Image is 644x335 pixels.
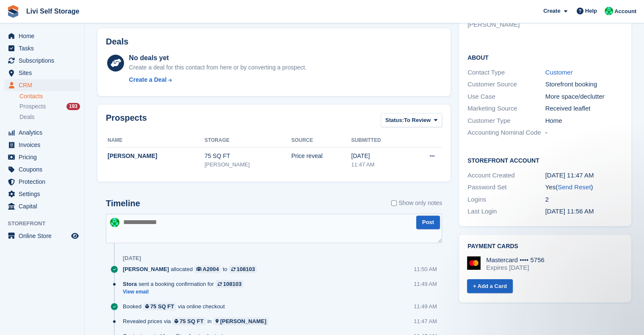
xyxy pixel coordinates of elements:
div: 75 SQ FT [150,302,174,310]
h2: Deals [106,37,128,47]
h2: Payment cards [467,243,623,250]
span: Subscriptions [19,55,69,66]
div: Customer Type [467,116,545,126]
div: [DATE] [123,255,141,262]
div: 11:49 AM [414,302,437,310]
a: menu [4,188,80,200]
div: A2004 [203,265,219,273]
div: No deals yet [129,53,307,63]
div: Received leaflet [545,104,623,114]
a: menu [4,176,80,188]
span: [PERSON_NAME] [123,265,169,273]
div: [DATE] [351,152,408,161]
div: allocated to [123,265,261,273]
span: Help [585,7,597,15]
span: Storefront [8,219,84,228]
span: Analytics [19,127,69,138]
a: Customer [545,69,573,76]
a: A2004 [194,265,221,273]
span: Account [614,7,636,16]
span: Tasks [19,42,69,54]
span: Create [543,7,560,15]
div: Last Login [467,207,545,216]
div: 75 SQ FT [180,317,203,325]
img: Joe Robertson [110,218,119,227]
a: Preview store [70,231,80,241]
a: 108103 [216,280,243,288]
a: Send Reset [558,183,591,191]
div: Password Set [467,183,545,192]
h2: Prospects [106,113,147,129]
div: 108103 [237,265,255,273]
a: [PERSON_NAME] [213,317,268,325]
div: [PERSON_NAME] [205,161,291,169]
a: menu [4,139,80,151]
h2: Storefront Account [467,156,623,164]
input: Show only notes [391,199,397,208]
div: [DATE] 11:47 AM [545,171,623,180]
span: Coupons [19,163,69,175]
th: Name [106,134,205,147]
button: Post [416,216,440,230]
span: Pricing [19,151,69,163]
h2: About [467,53,623,61]
span: Invoices [19,139,69,151]
img: stora-icon-8386f47178a22dfd0bd8f6a31ec36ba5ce8667c1dd55bd0f319d3a0aa187defe.svg [7,5,19,18]
div: Contact Type [467,68,545,78]
button: Status: To Review [381,113,442,127]
time: 2025-09-15 10:56:41 UTC [545,208,594,215]
span: Stora [123,280,137,288]
div: Accounting Nominal Code [467,128,545,138]
div: Create a Deal [129,75,167,84]
th: Storage [205,134,291,147]
div: Use Case [467,92,545,102]
a: 75 SQ FT [172,317,205,325]
span: Home [19,30,69,42]
div: - [545,128,623,138]
span: Online Store [19,230,69,242]
div: Storefront booking [545,80,623,89]
a: menu [4,230,80,242]
a: Livi Self Storage [23,4,83,18]
a: menu [4,67,80,79]
a: Deals [19,113,80,122]
a: View email [123,288,248,296]
div: [PERSON_NAME] [108,152,205,161]
div: Expires [DATE] [486,264,544,271]
div: Booked via online checkout [123,302,229,310]
div: 11:49 AM [414,280,437,288]
a: menu [4,200,80,212]
span: Settings [19,188,69,200]
div: [PERSON_NAME] [220,317,266,325]
a: 108103 [229,265,257,273]
a: Prospects 193 [19,102,80,111]
div: Customer Source [467,80,545,89]
div: 11:50 AM [414,265,437,273]
div: Marketing Source [467,104,545,114]
a: menu [4,42,80,54]
div: Logins [467,195,545,205]
span: Deals [19,113,35,121]
a: 75 SQ FT [143,302,176,310]
span: Sites [19,67,69,79]
div: 2 [545,195,623,205]
div: Yes [545,183,623,192]
div: Price reveal [291,152,351,161]
img: Mastercard Logo [467,256,481,270]
h2: Timeline [106,199,140,208]
th: Submitted [351,134,408,147]
th: Source [291,134,351,147]
span: Status: [385,116,404,125]
a: menu [4,30,80,42]
a: menu [4,127,80,138]
a: menu [4,151,80,163]
div: 11:47 AM [414,317,437,325]
label: Show only notes [391,199,442,208]
div: Home [545,116,623,126]
div: 75 SQ FT [205,152,291,161]
div: 108103 [223,280,241,288]
span: Capital [19,200,69,212]
a: menu [4,163,80,175]
a: menu [4,79,80,91]
a: + Add a Card [467,279,513,293]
